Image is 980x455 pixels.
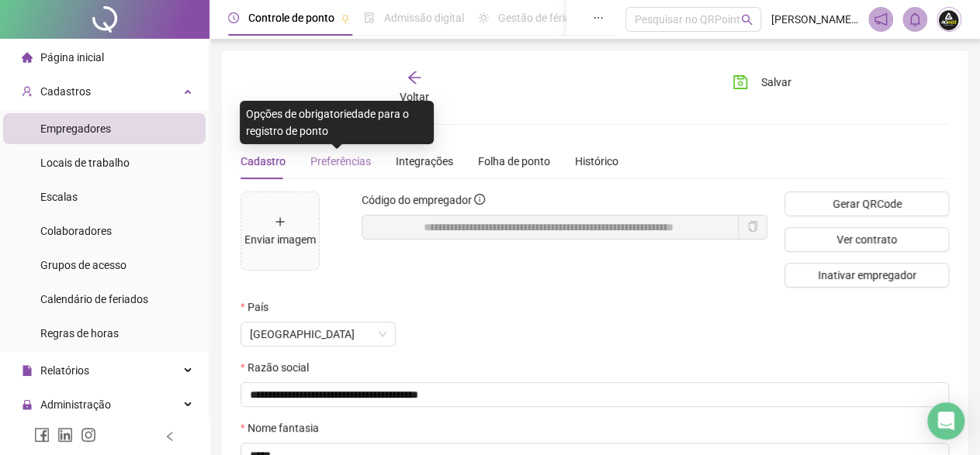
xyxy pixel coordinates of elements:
[474,194,485,205] span: info-circle
[22,399,33,410] span: lock
[760,74,791,91] span: Salvar
[40,259,126,271] span: Grupos de acesso
[248,12,334,24] span: Controle de ponto
[478,153,550,170] div: Folha de ponto
[248,359,309,376] span: Razão social
[310,155,371,167] span: Preferências
[40,327,119,340] span: Regras de horas
[40,157,130,169] span: Locais de trabalho
[396,153,453,170] div: Integrações
[228,12,239,23] span: clock-circle
[241,153,286,170] div: Cadastro
[81,427,96,443] span: instagram
[40,51,104,64] span: Página inicial
[22,86,33,97] span: user-add
[400,91,429,103] span: Voltar
[22,365,33,376] span: file
[384,12,464,24] span: Admissão digital
[248,419,319,436] span: Nome fantasia
[732,74,748,90] span: save
[818,267,916,284] span: Inativar empregador
[784,263,949,288] button: Inativar empregador
[240,101,434,144] div: Opções de obrigatoriedade para o registro de ponto
[248,298,268,315] span: País
[836,231,897,248] span: Ver contrato
[40,85,91,98] span: Cadastros
[40,122,111,135] span: Empregadores
[784,191,949,216] button: Gerar QRCode
[341,14,350,23] span: pushpin
[937,8,961,31] img: 60144
[250,322,386,346] span: Brasil
[593,12,604,23] span: ellipsis
[40,364,89,377] span: Relatórios
[498,12,577,24] span: Gestão de férias
[874,12,888,26] span: notification
[407,70,422,85] span: arrow-left
[747,221,758,232] span: copy
[362,194,472,206] span: Código do empregador
[927,402,964,439] div: Open Intercom Messenger
[908,12,922,26] span: bell
[40,191,78,203] span: Escalas
[40,293,148,305] span: Calendário de feriados
[22,52,33,63] span: home
[721,70,802,95] button: Salvar
[575,153,618,170] div: Histórico
[244,231,316,248] div: Enviar imagem
[275,216,286,227] span: plus
[770,11,859,28] span: [PERSON_NAME] - GRUPO AGMED
[478,12,489,23] span: sun
[741,14,753,26] span: search
[164,431,175,442] span: left
[34,427,50,443] span: facebook
[40,398,111,411] span: Administração
[833,195,902,212] span: Gerar QRCode
[784,227,949,252] button: Ver contrato
[57,427,73,443] span: linkedin
[40,225,112,237] span: Colaboradores
[364,12,375,23] span: file-done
